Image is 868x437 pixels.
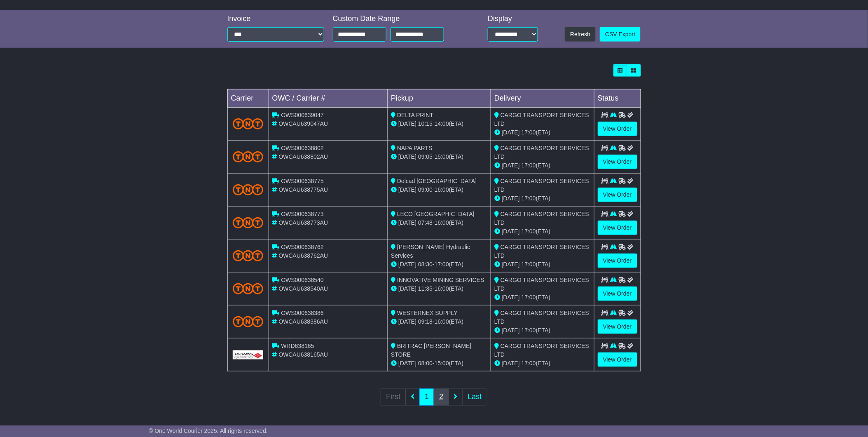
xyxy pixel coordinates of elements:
[502,327,520,334] span: [DATE]
[278,186,328,193] span: OWCAU638775AU
[598,221,637,235] a: View Order
[435,261,449,268] span: 17:00
[233,184,264,195] img: TNT_Domestic.png
[600,27,641,42] a: CSV Export
[565,27,596,42] button: Refresh
[494,244,589,259] span: CARGO TRANSPORT SERVICES LTD
[435,285,449,292] span: 16:00
[522,261,536,268] span: 17:00
[435,153,449,160] span: 15:00
[391,186,487,194] div: - (ETA)
[494,227,591,236] div: (ETA)
[227,89,269,108] td: Carrier
[494,194,591,203] div: (ETA)
[233,350,264,359] img: GetCarrierServiceLogo
[281,244,324,250] span: OWS000638762
[502,228,520,235] span: [DATE]
[398,360,416,367] span: [DATE]
[397,178,477,184] span: Delcad [GEOGRAPHIC_DATA]
[398,219,416,226] span: [DATE]
[522,360,536,367] span: 17:00
[391,343,471,358] span: BRITRAC [PERSON_NAME] STORE
[435,186,449,193] span: 16:00
[598,155,637,169] a: View Order
[522,129,536,136] span: 17:00
[278,120,328,127] span: OWCAU639047AU
[333,14,465,23] div: Custom Date Range
[233,151,264,162] img: TNT_Domestic.png
[419,389,434,406] a: 1
[598,320,637,334] a: View Order
[522,228,536,235] span: 17:00
[435,318,449,325] span: 16:00
[418,360,433,367] span: 08:00
[398,153,416,160] span: [DATE]
[278,351,328,358] span: OWCAU638165AU
[494,128,591,137] div: (ETA)
[391,218,487,227] div: - (ETA)
[397,145,433,151] span: NAPA PARTS
[278,219,328,226] span: OWCAU638773AU
[278,252,328,259] span: OWCAU638762AU
[418,261,433,268] span: 08:30
[281,211,324,217] span: OWS000638773
[398,186,416,193] span: [DATE]
[522,162,536,169] span: 17:00
[398,261,416,268] span: [DATE]
[269,89,388,108] td: OWC / Carrier #
[494,145,589,160] span: CARGO TRANSPORT SERVICES LTD
[594,89,641,108] td: Status
[398,120,416,127] span: [DATE]
[494,211,589,226] span: CARGO TRANSPORT SERVICES LTD
[278,318,328,325] span: OWCAU638386AU
[598,254,637,268] a: View Order
[494,310,589,325] span: CARGO TRANSPORT SERVICES LTD
[281,112,324,118] span: OWS000639047
[502,162,520,169] span: [DATE]
[494,178,589,193] span: CARGO TRANSPORT SERVICES LTD
[418,186,433,193] span: 09:00
[418,219,433,226] span: 07:48
[463,389,487,406] a: Last
[435,360,449,367] span: 15:00
[391,284,487,293] div: - (ETA)
[418,120,433,127] span: 10:15
[397,112,433,118] span: DELTA PRINT
[488,14,538,23] div: Display
[494,359,591,368] div: (ETA)
[491,89,594,108] td: Delivery
[435,120,449,127] span: 14:00
[391,359,487,368] div: - (ETA)
[522,195,536,202] span: 17:00
[281,178,324,184] span: OWS000638775
[391,317,487,326] div: - (ETA)
[397,310,458,316] span: WESTERNEX SUPPLY
[149,428,268,434] span: © One World Courier 2025. All rights reserved.
[494,343,589,358] span: CARGO TRANSPORT SERVICES LTD
[598,287,637,301] a: View Order
[391,260,487,269] div: - (ETA)
[233,250,264,261] img: TNT_Domestic.png
[388,89,491,108] td: Pickup
[598,188,637,202] a: View Order
[233,283,264,294] img: TNT_Domestic.png
[502,294,520,301] span: [DATE]
[502,195,520,202] span: [DATE]
[281,343,314,349] span: WRD638165
[598,352,637,367] a: View Order
[494,277,589,292] span: CARGO TRANSPORT SERVICES LTD
[418,285,433,292] span: 11:35
[233,217,264,228] img: TNT_Domestic.png
[398,285,416,292] span: [DATE]
[391,244,470,259] span: [PERSON_NAME] Hydraulic Services
[233,118,264,129] img: TNT_Domestic.png
[233,316,264,327] img: TNT_Domestic.png
[598,122,637,136] a: View Order
[522,294,536,301] span: 17:00
[391,153,487,161] div: - (ETA)
[391,120,487,128] div: - (ETA)
[397,211,475,217] span: LECO [GEOGRAPHIC_DATA]
[398,318,416,325] span: [DATE]
[227,14,325,23] div: Invoice
[494,161,591,170] div: (ETA)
